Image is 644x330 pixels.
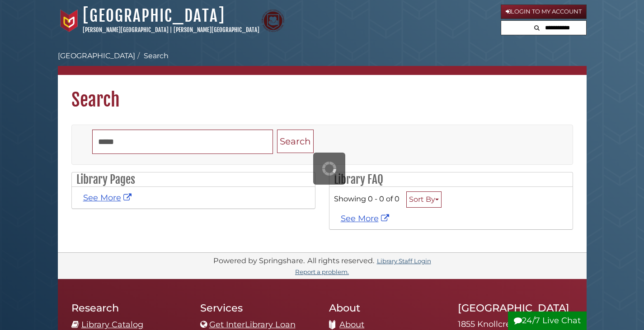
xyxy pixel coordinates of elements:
[322,162,336,176] img: Working...
[334,194,400,203] span: Showing 0 - 0 of 0
[262,9,284,32] img: Calvin Theological Seminary
[277,130,314,153] button: Search
[531,21,542,33] button: Search
[508,311,587,330] button: 24/7 Live Chat
[295,268,349,275] a: Report a problem.
[329,172,573,187] h2: Library FAQ
[501,5,587,19] a: Login to My Account
[81,320,143,330] a: Library Catalog
[83,6,225,26] a: [GEOGRAPHIC_DATA]
[458,302,573,314] h2: [GEOGRAPHIC_DATA]
[209,320,296,330] a: Get InterLibrary Loan
[83,193,134,203] a: See More
[534,25,540,31] i: Search
[174,26,259,33] a: [PERSON_NAME][GEOGRAPHIC_DATA]
[58,51,587,75] nav: breadcrumb
[377,257,431,265] a: Library Staff Login
[200,302,315,314] h2: Services
[341,214,391,223] a: See More
[58,51,135,60] a: [GEOGRAPHIC_DATA]
[72,172,315,187] h2: Library Pages
[212,256,306,265] div: Powered by Springshare.
[170,26,172,33] span: |
[306,256,376,265] div: All rights reserved.
[406,191,442,208] button: Sort By
[58,75,587,111] h1: Search
[329,302,444,314] h2: About
[83,26,169,33] a: [PERSON_NAME][GEOGRAPHIC_DATA]
[71,302,187,314] h2: Research
[135,51,169,61] li: Search
[58,9,80,32] img: Calvin University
